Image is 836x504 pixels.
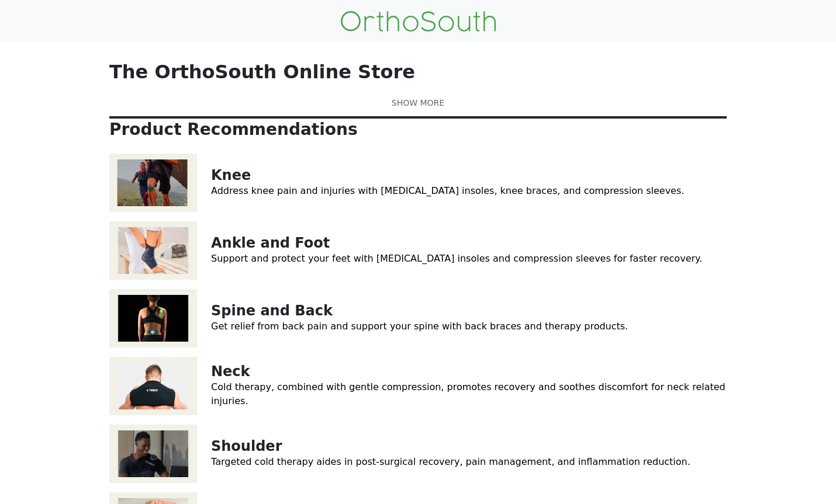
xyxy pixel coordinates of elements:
a: Ankle and Foot [211,235,330,251]
img: Shoulder [109,425,197,483]
a: Targeted cold therapy aides in post-surgical recovery, pain management, and inflammation reduction. [211,456,690,467]
a: Cold therapy, combined with gentle compression, promotes recovery and soothes discomfort for neck... [211,381,726,406]
a: Shoulder [211,438,282,454]
img: Knee [109,154,197,212]
img: OrthoSouth [341,11,496,32]
a: Neck [211,363,250,380]
img: Ankle and Foot [109,221,197,280]
img: Neck [109,357,197,415]
p: Product Recommendations [109,120,727,140]
p: The OrthoSouth Online Store [109,61,727,83]
img: Spine and Back [109,289,197,347]
a: Address knee pain and injuries with [MEDICAL_DATA] insoles, knee braces, and compression sleeves. [211,185,684,196]
a: Support and protect your feet with [MEDICAL_DATA] insoles and compression sleeves for faster reco... [211,253,702,264]
a: Spine and Back [211,303,333,319]
a: Knee [211,167,251,183]
a: Get relief from back pain and support your spine with back braces and therapy products. [211,321,628,332]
